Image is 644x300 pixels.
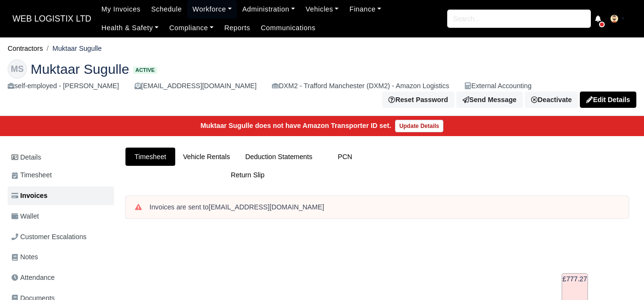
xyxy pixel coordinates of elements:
a: Update Details [395,120,443,132]
a: Communications [256,19,321,37]
a: Return Slip [125,166,370,185]
span: Invoices [11,190,47,201]
a: Compliance [164,19,219,37]
div: Muktaar Sugulle [0,52,644,116]
span: Notes [11,252,38,263]
a: Invoices [8,186,114,205]
a: Vehicle Rentals [175,148,237,166]
a: Customer Escalations [8,228,114,246]
div: self-employed - [PERSON_NAME] [8,81,119,92]
a: Deduction Statements [237,148,320,166]
a: Wallet [8,207,114,226]
a: WEB LOGISTIX LTD [8,10,96,28]
div: MS [8,59,27,79]
span: Attendance [11,272,55,283]
div: DXM2 - Trafford Manchester (DXM2) - Amazon Logistics [272,81,449,92]
a: Timesheet [8,166,114,185]
a: Timesheet [125,148,175,166]
a: Details [8,149,114,166]
span: Timesheet [11,170,52,181]
span: Muktaar Sugulle [31,62,129,76]
iframe: Chat Widget [596,254,644,300]
strong: [EMAIL_ADDRESS][DOMAIN_NAME] [209,203,324,211]
a: Attendance [8,268,114,287]
div: [EMAIL_ADDRESS][DOMAIN_NAME] [135,81,257,92]
button: Reset Password [382,92,454,108]
a: PCN [320,148,370,166]
span: Wallet [11,211,39,222]
span: Active [133,67,157,74]
input: Search... [447,10,591,28]
div: External Accounting [464,81,531,92]
a: Notes [8,248,114,266]
div: Invoices are sent to [149,203,619,212]
span: Customer Escalations [11,231,87,242]
a: Contractors [8,45,43,52]
a: Reports [219,19,255,37]
li: Muktaar Sugulle [43,43,102,54]
a: Health & Safety [96,19,164,37]
a: Edit Details [580,92,636,108]
a: Deactivate [525,92,578,108]
a: Send Message [456,92,523,108]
